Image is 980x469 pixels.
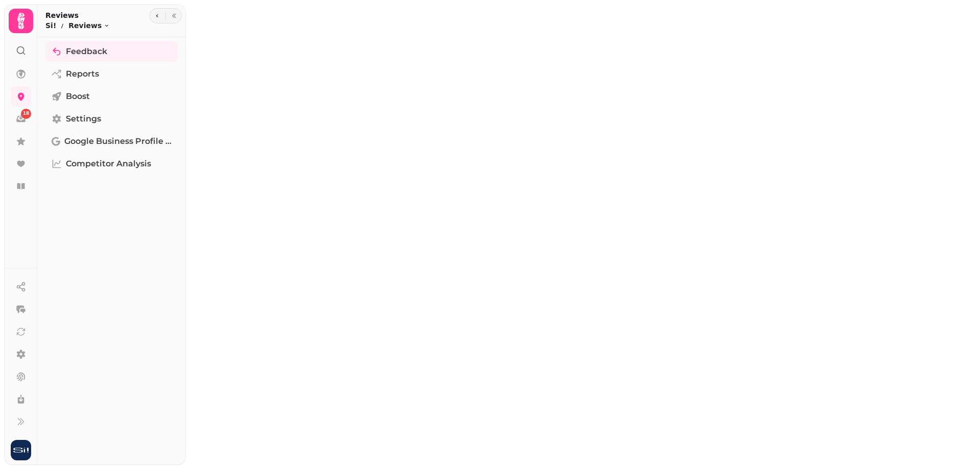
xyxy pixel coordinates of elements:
[45,20,56,31] p: Si!
[66,45,107,58] span: Feedback
[45,154,178,174] a: Competitor Analysis
[23,110,30,117] span: 18
[66,113,101,125] span: Settings
[68,20,110,31] button: Reviews
[37,37,186,465] nav: Tabs
[45,86,178,107] a: Boost
[45,10,110,20] h2: Reviews
[45,41,178,62] a: Feedback
[66,68,99,80] span: Reports
[9,440,33,460] button: User avatar
[66,90,90,103] span: Boost
[45,131,178,152] a: Google Business Profile (Beta)
[66,158,151,170] span: Competitor Analysis
[64,135,171,147] span: Google Business Profile (Beta)
[45,20,110,31] nav: breadcrumb
[45,64,178,84] a: Reports
[45,109,178,129] a: Settings
[11,109,31,129] a: 18
[11,440,31,460] img: User avatar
